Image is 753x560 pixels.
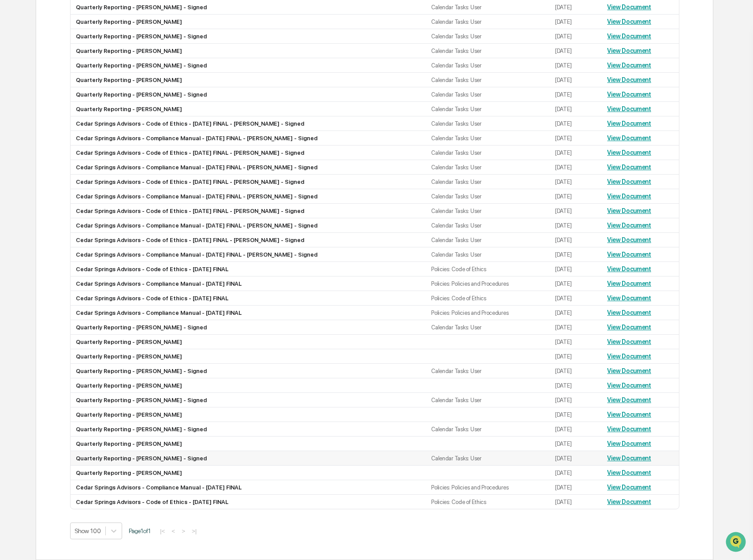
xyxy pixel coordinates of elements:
[550,73,602,87] td: [DATE]
[71,15,426,29] td: Quarterly Reporting - [PERSON_NAME]
[550,393,602,407] td: [DATE]
[550,175,602,189] td: [DATE]
[71,189,426,204] td: Cedar Springs Advisors - Compliance Manual - [DATE] FINAL - [PERSON_NAME] - Signed
[426,116,550,131] td: Calendar Tasks: User
[71,146,426,160] td: Cedar Springs Advisors - Code of Ethics - [DATE] FINAL - [PERSON_NAME] - Signed
[550,335,602,349] td: [DATE]
[607,91,651,98] a: View Document
[607,455,651,462] a: View Document
[426,102,550,116] td: Calendar Tasks: User
[607,498,651,505] a: View Document
[607,164,651,171] a: View Document
[426,131,550,146] td: Calendar Tasks: User
[607,222,651,229] a: View Document
[71,437,426,451] td: Quarterly Reporting - [PERSON_NAME]
[607,426,651,433] a: View Document
[607,411,651,418] a: View Document
[71,495,426,509] td: Cedar Springs Advisors - Code of Ethics - [DATE] FINAL
[607,251,651,258] a: View Document
[550,422,602,437] td: [DATE]
[550,495,602,509] td: [DATE]
[426,160,550,175] td: Calendar Tasks: User
[71,306,426,320] td: Cedar Springs Advisors - Compliance Manual - [DATE] FINAL
[550,189,602,204] td: [DATE]
[71,29,426,44] td: Quarterly Reporting - [PERSON_NAME] - Signed
[607,338,651,345] a: View Document
[550,407,602,422] td: [DATE]
[426,247,550,262] td: Calendar Tasks: User
[426,44,550,58] td: Calendar Tasks: User
[426,87,550,102] td: Calendar Tasks: User
[607,440,651,447] a: View Document
[550,233,602,247] td: [DATE]
[607,178,651,185] a: View Document
[550,451,602,466] td: [DATE]
[607,76,651,83] a: View Document
[607,265,651,273] a: View Document
[550,58,602,73] td: [DATE]
[607,324,651,331] a: View Document
[71,102,426,116] td: Quarterly Reporting - [PERSON_NAME]
[607,149,651,156] a: View Document
[607,4,651,11] a: View Document
[426,480,550,495] td: Policies: Policies and Procedures
[550,160,602,175] td: [DATE]
[550,320,602,335] td: [DATE]
[71,466,426,480] td: Quarterly Reporting - [PERSON_NAME]
[550,218,602,233] td: [DATE]
[179,527,188,535] button: >
[71,73,426,87] td: Quarterly Reporting - [PERSON_NAME]
[426,291,550,306] td: Policies: Code of Ethics
[426,262,550,276] td: Policies: Code of Ethics
[550,378,602,393] td: [DATE]
[550,276,602,291] td: [DATE]
[426,364,550,378] td: Calendar Tasks: User
[9,19,160,33] p: How can we help?
[550,116,602,131] td: [DATE]
[607,62,651,69] a: View Document
[607,367,651,374] a: View Document
[607,484,651,491] a: View Document
[71,276,426,291] td: Cedar Springs Advisors - Compliance Manual - [DATE] FINAL
[550,262,602,276] td: [DATE]
[550,29,602,44] td: [DATE]
[189,527,199,535] button: >|
[550,102,602,116] td: [DATE]
[426,276,550,291] td: Policies: Policies and Procedures
[607,309,651,316] a: View Document
[18,128,56,137] span: Data Lookup
[607,236,651,243] a: View Document
[71,116,426,131] td: Cedar Springs Advisors - Code of Ethics - [DATE] FINAL - [PERSON_NAME] - Signed
[607,47,651,54] a: View Document
[426,189,550,204] td: Calendar Tasks: User
[550,87,602,102] td: [DATE]
[71,262,426,276] td: Cedar Springs Advisors - Code of Ethics - [DATE] FINAL
[550,204,602,218] td: [DATE]
[71,378,426,393] td: Quarterly Reporting - [PERSON_NAME]
[5,108,60,123] a: 🖐️Preclearance
[426,233,550,247] td: Calendar Tasks: User
[71,480,426,495] td: Cedar Springs Advisors - Compliance Manual - [DATE] FINAL
[30,76,112,83] div: We're available if you need us!
[550,131,602,146] td: [DATE]
[30,67,145,76] div: Start new chat
[607,18,651,25] a: View Document
[426,175,550,189] td: Calendar Tasks: User
[550,364,602,378] td: [DATE]
[607,207,651,214] a: View Document
[71,422,426,437] td: Quarterly Reporting - [PERSON_NAME] - Signed
[426,204,550,218] td: Calendar Tasks: User
[129,527,151,534] span: Page 1 of 1
[426,451,550,466] td: Calendar Tasks: User
[71,218,426,233] td: Cedar Springs Advisors - Compliance Manual - [DATE] FINAL - [PERSON_NAME] - Signed
[607,280,651,287] a: View Document
[71,204,426,218] td: Cedar Springs Advisors - Code of Ethics - [DATE] FINAL - [PERSON_NAME] - Signed
[607,105,651,112] a: View Document
[64,112,71,119] div: 🗄️
[71,291,426,306] td: Cedar Springs Advisors - Code of Ethics - [DATE] FINAL
[5,124,59,140] a: 🔎Data Lookup
[550,291,602,306] td: [DATE]
[71,335,426,349] td: Quarterly Reporting - [PERSON_NAME]
[71,393,426,407] td: Quarterly Reporting - [PERSON_NAME] - Signed
[550,480,602,495] td: [DATE]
